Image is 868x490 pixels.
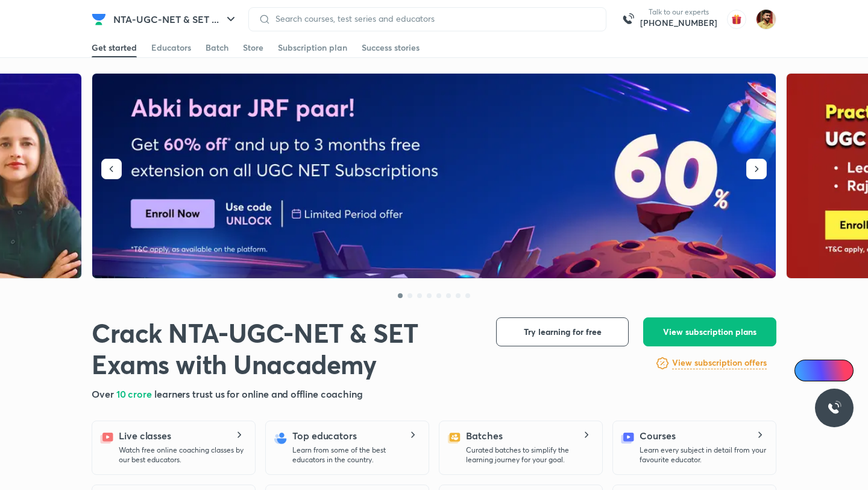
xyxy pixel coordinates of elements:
img: Icon [802,366,811,375]
h6: View subscription offers [672,357,767,369]
span: Ai Doubts [814,366,846,375]
button: NTA-UGC-NET & SET ... [106,7,245,31]
a: Get started [92,38,137,57]
a: Store [243,38,263,57]
h5: Top educators [292,428,357,443]
div: Success stories [362,42,420,54]
a: Ai Doubts [794,360,854,381]
h5: Live classes [119,428,171,443]
p: Curated batches to simplify the learning journey for your goal. [466,445,593,465]
span: Over [92,387,116,400]
img: call-us [616,7,640,31]
h1: Crack NTA-UGC-NET & SET Exams with Unacademy [92,317,477,380]
img: avatar [727,10,746,29]
a: Success stories [362,38,420,57]
a: Batch [206,38,228,57]
div: Educators [151,42,191,54]
div: Batch [206,42,228,54]
span: 10 crore [116,387,154,400]
div: Subscription plan [278,42,347,54]
span: View subscription plans [663,326,756,338]
a: Subscription plan [278,38,347,57]
p: Learn from some of the best educators in the country. [292,445,419,465]
span: Try learning for free [524,326,602,338]
p: Watch free online coaching classes by our best educators. [119,445,245,465]
a: [PHONE_NUMBER] [640,17,717,29]
a: Educators [151,38,191,57]
img: Abdul Razik [756,9,776,30]
h5: Batches [466,428,502,443]
button: Try learning for free [496,317,629,346]
button: View subscription plans [643,317,776,346]
h5: Courses [640,428,675,443]
img: ttu [827,401,841,415]
span: learners trust us for online and offline coaching [154,387,363,400]
div: Store [243,42,263,54]
a: View subscription offers [672,356,767,371]
p: Learn every subject in detail from your favourite educator. [640,445,766,465]
p: Talk to our experts [640,7,717,17]
img: Company Logo [92,12,106,27]
input: Search courses, test series and educators [271,14,596,24]
div: Get started [92,42,137,54]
